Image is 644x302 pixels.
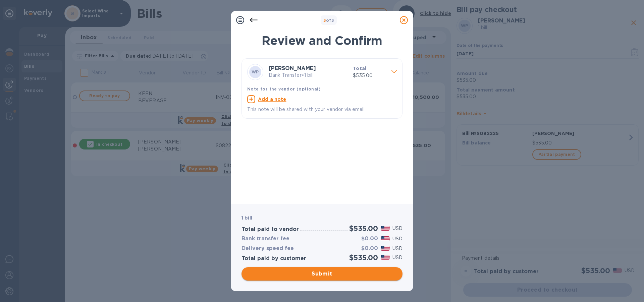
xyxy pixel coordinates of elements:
[269,65,316,71] b: [PERSON_NAME]
[392,225,402,232] p: USD
[381,236,390,241] img: USD
[392,235,402,242] p: USD
[381,226,390,231] img: USD
[323,18,334,23] b: of 3
[258,97,286,102] u: Add a note
[241,255,306,262] h3: Total paid by customer
[361,236,378,242] h3: $0.00
[241,267,402,281] button: Submit
[252,69,259,74] b: WP
[241,34,402,48] h1: Review and Confirm
[361,245,378,252] h3: $0.00
[381,255,390,260] img: USD
[269,72,347,79] p: Bank Transfer • 1 bill
[349,224,378,233] h2: $535.00
[241,215,252,221] b: 1 bill
[241,245,294,252] h3: Delivery speed fee
[241,236,289,242] h3: Bank transfer fee
[247,106,397,113] p: This note will be shared with your vendor via email
[392,254,402,261] p: USD
[247,64,397,113] div: WP[PERSON_NAME]Bank Transfer•1 billTotal$535.00Note for the vendor (optional)Add a noteThis note ...
[353,72,386,79] p: $535.00
[323,18,326,23] span: 3
[381,246,390,251] img: USD
[241,226,299,233] h3: Total paid to vendor
[247,86,321,92] b: Note for the vendor (optional)
[247,270,397,278] span: Submit
[392,245,402,252] p: USD
[353,66,366,71] b: Total
[349,253,378,262] h2: $535.00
